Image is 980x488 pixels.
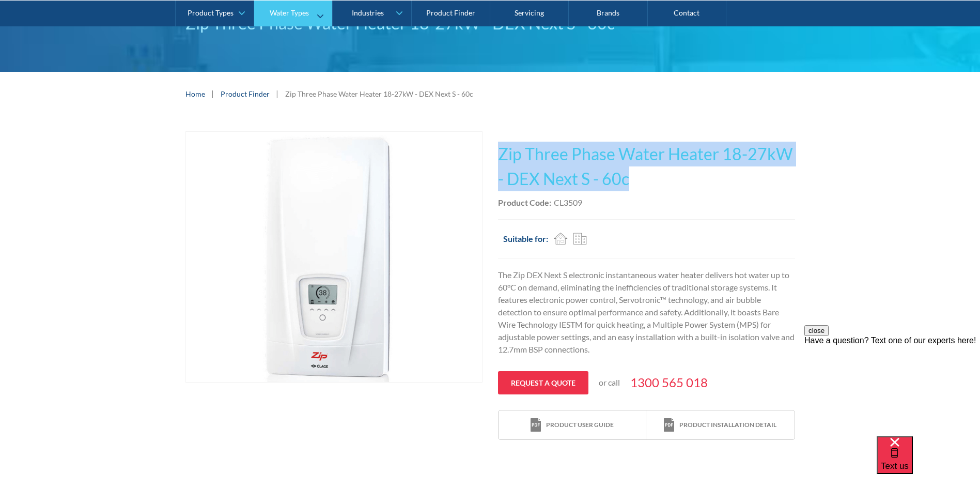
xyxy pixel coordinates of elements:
strong: Product Code: [498,197,551,207]
a: open lightbox [185,131,483,383]
a: Product Finder [221,88,270,99]
h2: Suitable for: [503,233,548,245]
a: 1300 565 018 [630,373,708,392]
a: Request a quote [498,371,588,394]
div: Industries [352,8,384,17]
a: print iconProduct user guide [499,410,646,440]
a: print iconProduct installation detail [646,410,794,440]
p: The Zip DEX Next S electronic instantaneous water heater delivers hot water up to 60°C on demand,... [498,269,795,356]
iframe: podium webchat widget bubble [877,436,980,488]
div: CL3509 [554,196,582,209]
div: | [275,87,280,100]
p: or call [599,376,620,389]
img: Zip Three Phase Water Heater 18-27kW - DEX Next S - 60c [209,132,459,382]
div: Water Types [270,8,309,17]
iframe: podium webchat widget prompt [804,325,980,449]
img: print icon [531,418,541,432]
h1: Zip Three Phase Water Heater 18-27kW - DEX Next S - 60c [498,142,795,191]
div: Product user guide [546,420,614,430]
div: Product Types [188,8,234,17]
a: Home [185,88,205,99]
img: print icon [664,418,674,432]
div: Zip Three Phase Water Heater 18-27kW - DEX Next S - 60c [285,88,473,99]
div: Product installation detail [679,420,776,430]
div: | [210,87,215,100]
